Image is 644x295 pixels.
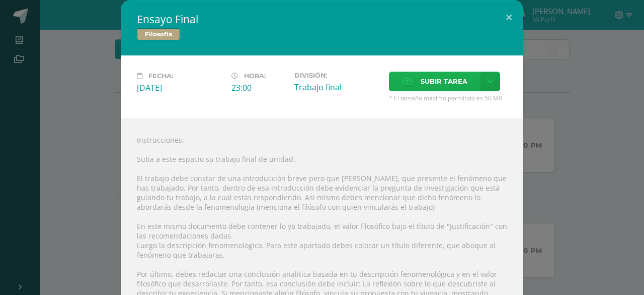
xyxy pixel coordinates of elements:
[294,82,381,93] div: Trabajo final
[137,82,223,93] div: [DATE]
[294,72,381,79] label: División:
[137,12,507,26] h2: Ensayo Final
[244,72,266,80] span: Hora:
[231,82,286,93] div: 23:00
[148,72,173,80] span: Fecha:
[137,28,180,40] span: Filosofía
[421,72,467,91] span: Subir tarea
[389,94,507,102] span: * El tamaño máximo permitido es 50 MB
